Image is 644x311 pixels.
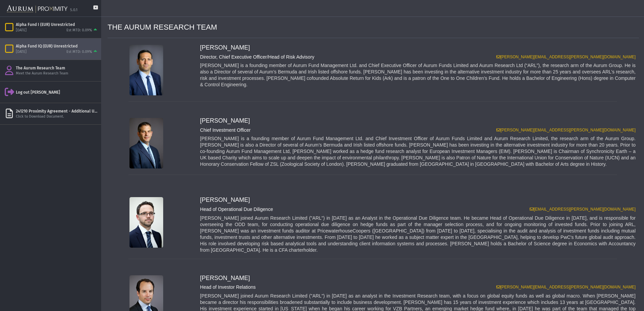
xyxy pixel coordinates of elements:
h4: Chief Investment Officer [197,127,639,133]
div: 5.0.1 [70,8,78,13]
h4: Head of Operational Due Diligence [197,207,639,212]
div: Click to Download Document. [16,114,98,119]
div: 241210 Proximity Agreement - Additional User Addendum Secofind [PERSON_NAME].pdf [16,108,98,114]
div: [PERSON_NAME] is a founding member of Aurum Fund Management Ltd. and Chief Investment Officer of ... [197,135,639,167]
div: [DATE] [16,50,27,55]
div: Log out [PERSON_NAME] [16,90,98,95]
a: [PERSON_NAME][EMAIL_ADDRESS][PERSON_NAME][DOMAIN_NAME] [496,55,636,59]
img: image [129,118,163,168]
h3: [PERSON_NAME] [197,44,639,52]
a: [PERSON_NAME][EMAIL_ADDRESS][PERSON_NAME][DOMAIN_NAME] [496,285,636,289]
div: [PERSON_NAME] joined Aurum Research Limited ("ARL") in [DATE] as an Analyst in the Operational Du... [197,215,639,253]
div: [PERSON_NAME] is a founding member of Aurum Fund Management Ltd. and Chief Executive Officer of A... [197,62,639,88]
div: THE AURUM RESEARCH TEAM [108,17,639,38]
h4: Head of Investor Relations [197,284,639,290]
div: Est MTD: 0.09% [66,50,92,55]
img: image [129,197,163,248]
img: image [129,45,163,95]
div: The Aurum Research Team [16,65,98,71]
img: Aurum-Proximity%20white.svg [7,2,67,17]
a: [EMAIL_ADDRESS][PERSON_NAME][DOMAIN_NAME] [530,207,636,212]
div: Alpha Fund I (EUR) Unrestricted [16,22,98,27]
h3: [PERSON_NAME] [197,196,639,204]
a: [PERSON_NAME][EMAIL_ADDRESS][PERSON_NAME][DOMAIN_NAME] [496,128,636,132]
h3: [PERSON_NAME] [197,275,639,282]
div: [DATE] [16,28,27,33]
h4: Director, Chief Executive Officer/Head of Risk Advisory [197,54,639,60]
div: Est MTD: 0.09% [66,28,92,33]
div: Meet the Aurum Research Team [16,71,98,76]
h3: [PERSON_NAME] [197,117,639,125]
div: Alpha Fund IQ (EUR) Unrestricted [16,43,98,49]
